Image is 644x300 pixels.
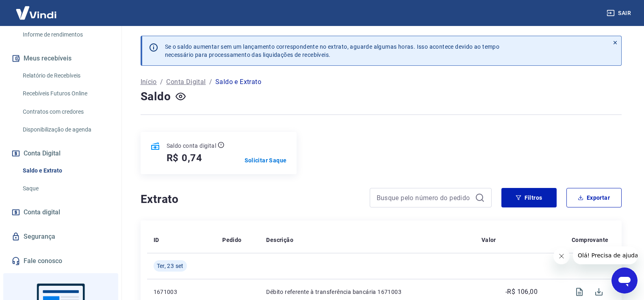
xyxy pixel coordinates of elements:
button: Filtros [501,188,557,207]
input: Busque pelo número do pedido [377,192,472,204]
p: Comprovante [572,236,608,244]
img: Vindi [10,0,63,25]
span: Ter, 23 set [157,262,184,270]
a: Conta Digital [166,77,206,87]
button: Meus recebíveis [10,50,112,67]
a: Recebíveis Futuros Online [20,85,112,102]
button: Conta Digital [10,145,112,162]
p: -R$ 106,00 [505,287,538,297]
a: Solicitar Saque [245,156,287,164]
button: Sair [605,6,634,21]
p: 1671003 [154,288,210,296]
a: Saque [20,180,112,197]
p: Saldo conta digital [167,142,217,150]
span: Conta digital [24,207,60,218]
a: Informe de rendimentos [20,26,112,43]
a: Segurança [10,228,112,246]
p: Descrição [266,236,293,244]
a: Disponibilização de agenda [20,121,112,138]
span: Olá! Precisa de ajuda? [5,6,68,12]
a: Relatório de Recebíveis [20,67,112,84]
h5: R$ 0,74 [167,151,203,164]
p: ID [154,236,159,244]
h4: Extrato [141,191,360,207]
p: / [209,77,212,87]
iframe: Fechar mensagem [553,248,570,264]
p: Débito referente à transferência bancária 1671003 [266,288,468,296]
p: Se o saldo aumentar sem um lançamento correspondente no extrato, aguarde algumas horas. Isso acon... [165,43,500,59]
a: Início [141,77,157,87]
h4: Saldo [141,88,171,105]
button: Exportar [566,188,622,207]
iframe: Mensagem da empresa [573,246,637,264]
iframe: Botão para abrir a janela de mensagens [611,268,637,294]
p: Pedido [222,236,241,244]
p: Saldo e Extrato [215,77,261,87]
p: Valor [481,236,496,244]
a: Conta digital [10,203,112,221]
a: Saldo e Extrato [20,162,112,179]
p: / [160,77,163,87]
a: Contratos com credores [20,104,112,120]
a: Fale conosco [10,252,112,270]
